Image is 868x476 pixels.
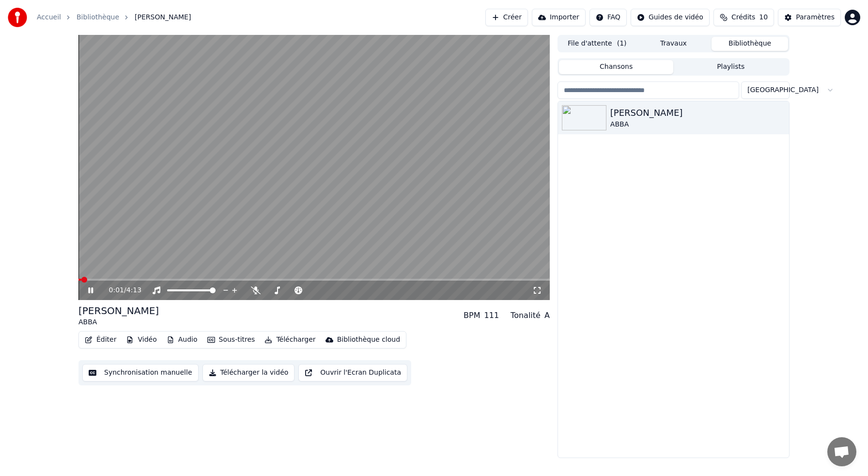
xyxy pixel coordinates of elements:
[631,9,710,26] button: Guides de vidéo
[617,39,627,48] span: ( 1 )
[712,37,788,51] button: Bibliothèque
[778,9,841,26] button: Paramètres
[484,310,499,321] div: 111
[81,333,120,347] button: Éditer
[759,13,768,22] span: 10
[163,333,201,347] button: Audio
[203,333,259,347] button: Sous-titres
[635,37,712,51] button: Travaux
[532,9,586,26] button: Importer
[610,120,785,129] div: ABBA
[464,310,480,321] div: BPM
[37,13,61,22] a: Accueil
[485,9,528,26] button: Créer
[827,437,856,466] a: Ouvrir le chat
[673,60,788,74] button: Playlists
[559,60,674,74] button: Chansons
[747,85,819,95] span: [GEOGRAPHIC_DATA]
[544,310,550,321] div: A
[37,13,191,22] nav: breadcrumb
[202,364,295,381] button: Télécharger la vidéo
[610,106,785,120] div: [PERSON_NAME]
[731,13,755,22] span: Crédits
[109,286,124,295] span: 0:01
[713,9,774,26] button: Crédits10
[8,8,27,27] img: youka
[298,364,407,381] button: Ouvrir l'Ecran Duplicata
[589,9,627,26] button: FAQ
[77,13,119,22] a: Bibliothèque
[78,304,159,317] div: [PERSON_NAME]
[82,364,199,381] button: Synchronisation manuelle
[122,333,160,347] button: Vidéo
[109,286,132,295] div: /
[135,13,191,22] span: [PERSON_NAME]
[337,335,400,345] div: Bibliothèque cloud
[511,310,541,321] div: Tonalité
[126,286,141,295] span: 4:13
[78,317,159,327] div: ABBA
[796,13,835,22] div: Paramètres
[261,333,319,347] button: Télécharger
[559,37,635,51] button: File d'attente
